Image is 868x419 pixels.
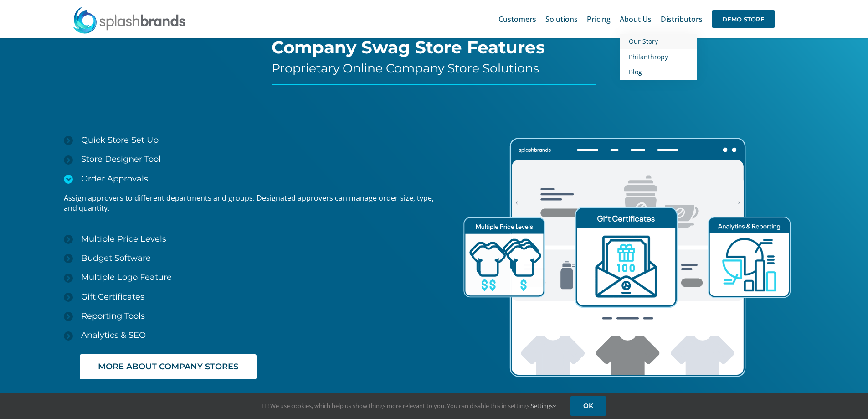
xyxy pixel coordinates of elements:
[81,292,144,302] span: Gift Certificates
[498,16,536,23] span: Customers
[64,130,434,150] a: Quick Store Set Up
[587,16,611,23] span: Pricing
[587,5,611,34] a: Pricing
[661,5,703,34] a: Distributors
[498,5,775,34] nav: Main Menu Sticky
[620,64,697,80] a: Blog
[570,396,606,416] a: OK
[531,402,556,410] a: Settings
[620,16,652,23] span: About Us
[81,154,161,164] span: Store Designer Tool
[81,272,172,282] span: Multiple Logo Feature
[64,193,434,213] p: Assign approvers to different departments and groups. Designated approvers can manage order size,...
[620,34,697,49] a: Our Story
[72,6,186,34] img: SplashBrands.com Logo
[80,354,257,379] a: MORE ABOUT COMPANY STORES
[81,174,148,184] span: Order Approvals
[81,135,159,145] span: Quick Store Set Up
[629,37,658,46] span: Our Story
[64,306,434,326] a: Reporting Tools
[545,16,578,23] span: Solutions
[81,253,151,263] span: Budget Software
[712,10,775,28] span: DEMO STORE
[620,49,697,65] a: Philanthropy
[629,67,642,76] span: Blog
[64,248,434,268] a: Budget Software
[81,311,145,321] span: Reporting Tools
[629,52,668,61] span: Philanthropy
[64,169,434,188] a: Order Approvals
[64,268,434,287] a: Multiple Logo Feature
[64,287,434,306] a: Gift Certificates
[262,402,556,410] span: Hi! We use cookies, which help us show things more relevant to you. You can disable this in setti...
[64,150,434,169] a: Store Designer Tool
[81,234,166,244] span: Multiple Price Levels
[81,330,146,340] span: Analytics & SEO
[272,61,539,76] span: Proprietary Online Company Store Solutions
[661,16,703,23] span: Distributors
[64,326,434,345] a: Analytics & SEO
[98,362,238,372] span: MORE ABOUT COMPANY STORES
[498,5,536,34] a: Customers
[64,229,434,248] a: Multiple Price Levels
[712,5,775,34] a: DEMO STORE
[272,37,545,57] span: Company Swag Store Features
